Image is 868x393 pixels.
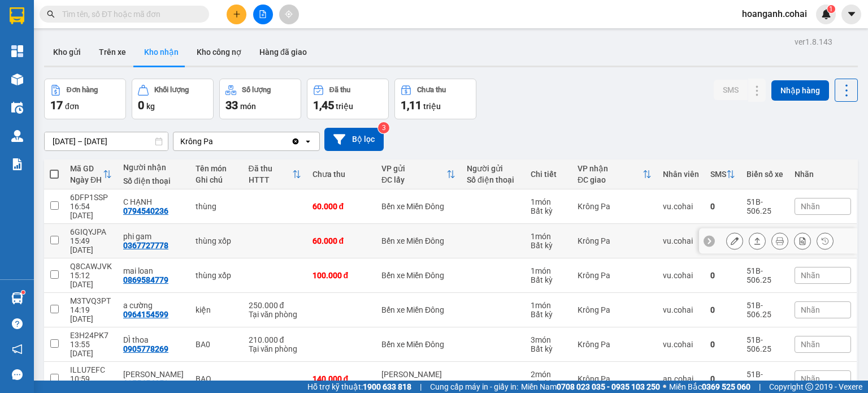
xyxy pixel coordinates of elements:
div: ILLU7EFC [70,365,112,374]
button: Khối lượng0kg [132,79,214,119]
div: 2 món [531,370,566,379]
div: Tại văn phòng [249,344,301,353]
div: Q8CAWJVK [70,262,112,271]
div: 0964154599 [123,310,168,319]
div: Krông Pa [578,340,652,349]
div: an.cohai [663,374,699,383]
button: plus [227,5,246,24]
div: Số điện thoại [467,175,519,184]
span: plus [233,10,241,18]
span: caret-down [847,9,857,19]
div: Số điện thoại [123,176,184,185]
span: Nhãn [801,305,820,314]
div: Krông Pa [578,236,652,245]
div: 210.000 đ [249,335,301,344]
svg: open [303,137,313,146]
span: 1 [829,5,833,13]
div: E3H24PK7 [70,331,112,340]
div: 60.000 đ [313,202,370,211]
button: Trên xe [90,38,135,66]
img: icon-new-feature [821,9,831,19]
sup: 3 [378,122,389,133]
strong: 1900 633 818 [363,382,411,391]
div: Bến xe Miền Đông [381,236,455,245]
button: Đã thu1,45 triệu [307,79,389,119]
input: Select a date range. [45,132,168,150]
span: aim [285,10,293,18]
span: Nhãn [801,271,820,280]
sup: 1 [827,5,835,13]
div: ĐC lấy [381,175,446,184]
span: 17 [50,98,63,112]
div: 100.000 đ [313,271,370,280]
div: VP gửi [381,164,446,173]
div: thùng xốp [196,236,237,245]
div: Nhật Khang [123,370,184,379]
button: Bộ lọc [324,128,384,151]
div: Đơn hàng [67,86,98,94]
span: đơn [65,102,79,111]
div: 140.000 đ [313,374,370,383]
span: Nhãn [801,340,820,349]
div: VP nhận [578,164,643,173]
div: 51B-506.25 [747,301,783,319]
img: warehouse-icon [11,292,23,304]
div: 14:19 [DATE] [70,305,112,323]
div: Sửa đơn hàng [726,232,743,249]
div: vu.cohai [663,340,699,349]
span: món [240,102,256,111]
button: Hàng đã giao [250,38,316,66]
div: Bến xe Miền Đông [381,340,455,349]
div: 3 món [531,335,566,344]
div: vu.cohai [663,236,699,245]
div: 0905778269 [123,344,168,353]
strong: 0369 525 060 [702,382,750,391]
button: Chưa thu1,11 triệu [394,79,476,119]
div: M3TVQ3PT [70,296,112,305]
span: question-circle [12,318,23,329]
div: SMS [710,170,726,179]
div: C HẠNH [123,197,184,206]
div: 0 [710,340,735,349]
div: 0869584779 [123,275,168,284]
span: Nhãn [801,374,820,383]
span: Cung cấp máy in - giấy in: [430,381,518,393]
div: vu.cohai [663,271,699,280]
div: Khối lượng [154,86,189,94]
span: search [47,10,55,18]
div: Bất kỳ [531,379,566,388]
button: SMS [714,80,748,100]
span: message [12,369,23,380]
div: Krông Pa [578,271,652,280]
button: Kho công nợ [188,38,250,66]
div: BAO [196,374,237,383]
div: Chưa thu [417,86,446,94]
div: 0 [710,305,735,314]
button: aim [279,5,299,24]
div: Bến xe Miền Đông [381,305,455,314]
button: Đơn hàng17đơn [44,79,126,119]
div: 0367727778 [123,241,168,250]
img: dashboard-icon [11,45,23,57]
div: 0355454052 [123,379,168,388]
div: 6DFP1SSP [70,193,112,202]
div: phi gam [123,232,184,241]
button: file-add [253,5,273,24]
div: 13:55 [DATE] [70,340,112,358]
div: Tên món [196,164,237,173]
button: Nhập hàng [771,80,829,101]
div: Người nhận [123,163,184,172]
div: vu.cohai [663,202,699,211]
img: warehouse-icon [11,130,23,142]
span: 1,45 [313,98,334,112]
div: 0 [710,374,735,383]
div: Krông Pa [180,136,213,147]
img: solution-icon [11,158,23,170]
div: 15:12 [DATE] [70,271,112,289]
button: Kho gửi [44,38,90,66]
th: Toggle SortBy [376,159,461,189]
div: 16:54 [DATE] [70,202,112,220]
div: 15:49 [DATE] [70,236,112,254]
div: Krông Pa [578,305,652,314]
span: Nhãn [801,202,820,211]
